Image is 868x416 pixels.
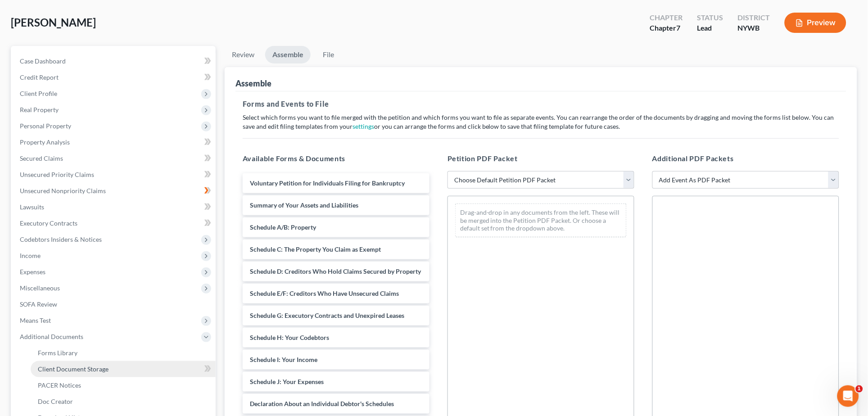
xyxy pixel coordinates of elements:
[20,203,44,211] span: Lawsuits
[31,377,216,393] a: PACER Notices
[837,385,859,407] iframe: Intercom live chat
[20,235,102,243] span: Codebtors Insiders & Notices
[13,150,216,167] a: Secured Claims
[250,245,381,253] span: Schedule C: The Property You Claim as Exempt
[13,183,216,199] a: Unsecured Nonpriority Claims
[650,23,683,33] div: Chapter
[13,296,216,312] a: SOFA Review
[13,134,216,150] a: Property Analysis
[38,349,77,357] span: Forms Library
[785,13,846,33] button: Preview
[13,69,216,86] a: Credit Report
[250,356,317,363] span: Schedule I: Your Income
[738,23,770,33] div: NYWB
[20,122,71,130] span: Personal Property
[20,154,63,162] span: Secured Claims
[20,138,70,146] span: Property Analysis
[31,345,216,361] a: Forms Library
[20,268,45,276] span: Expenses
[13,215,216,231] a: Executory Contracts
[250,223,316,231] span: Schedule A/B: Property
[738,13,770,23] div: District
[448,154,518,163] span: Petition PDF Packet
[20,106,59,113] span: Real Property
[20,219,77,227] span: Executory Contracts
[353,122,374,130] a: settings
[20,300,57,308] span: SOFA Review
[38,398,73,405] span: Doc Creator
[20,90,57,97] span: Client Profile
[20,171,94,178] span: Unsecured Priority Claims
[20,333,83,340] span: Additional Documents
[38,365,108,373] span: Client Document Storage
[235,78,271,89] div: Assemble
[697,13,723,23] div: Status
[650,13,683,23] div: Chapter
[13,199,216,215] a: Lawsuits
[250,334,329,341] span: Schedule H: Your Codebtors
[676,23,680,32] span: 7
[20,317,51,324] span: Means Test
[250,312,404,319] span: Schedule G: Executory Contracts and Unexpired Leases
[265,46,311,63] a: Assemble
[314,46,343,63] a: File
[11,16,96,29] span: [PERSON_NAME]
[652,153,839,164] h5: Additional PDF Packets
[250,400,394,407] span: Declaration About an Individual Debtor's Schedules
[250,289,399,297] span: Schedule E/F: Creditors Who Have Unsecured Claims
[455,203,627,237] div: Drag-and-drop in any documents from the left. These will be merged into the Petition PDF Packet. ...
[225,46,262,63] a: Review
[20,73,59,81] span: Credit Report
[250,267,421,275] span: Schedule D: Creditors Who Hold Claims Secured by Property
[20,57,66,65] span: Case Dashboard
[243,113,839,131] p: Select which forms you want to file merged with the petition and which forms you want to file as ...
[31,393,216,410] a: Doc Creator
[250,201,358,209] span: Summary of Your Assets and Liabilities
[31,361,216,377] a: Client Document Storage
[243,99,839,109] h5: Forms and Events to File
[38,381,81,389] span: PACER Notices
[697,23,723,33] div: Lead
[20,252,41,259] span: Income
[243,153,429,164] h5: Available Forms & Documents
[856,385,863,393] span: 1
[20,187,106,194] span: Unsecured Nonpriority Claims
[250,378,324,385] span: Schedule J: Your Expenses
[250,179,405,187] span: Voluntary Petition for Individuals Filing for Bankruptcy
[13,167,216,183] a: Unsecured Priority Claims
[20,284,60,292] span: Miscellaneous
[13,53,216,69] a: Case Dashboard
